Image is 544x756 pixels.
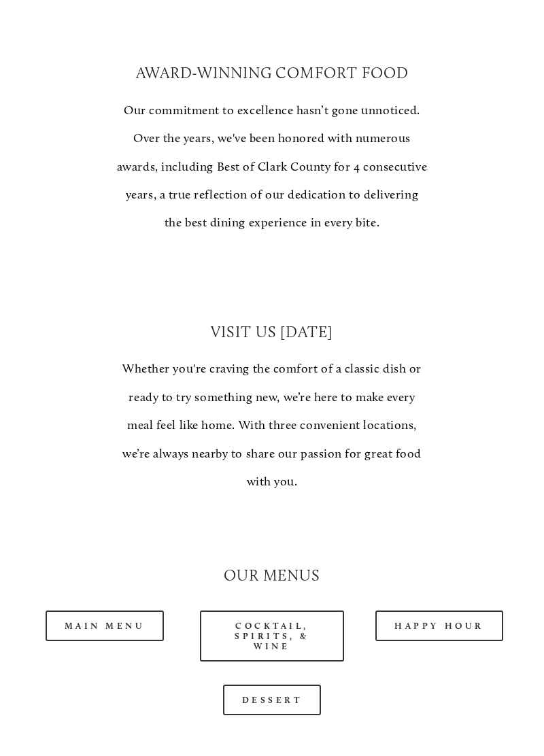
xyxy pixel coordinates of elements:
[46,611,165,641] a: Main Menu
[116,355,428,496] p: Whether you're craving the comfort of a classic dish or ready to try something new, we’re here to...
[200,611,344,661] a: Cocktail, Spirits, & Wine
[116,322,428,343] h2: Visit Us [DATE]
[375,611,503,641] a: Happy Hour
[223,685,322,715] a: Dessert
[33,565,511,587] h2: Our Menus
[116,97,428,237] p: Our commitment to excellence hasn’t gone unnoticed. Over the years, we've been honored with numer...
[116,63,428,84] h2: Award-Winning Comfort Food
